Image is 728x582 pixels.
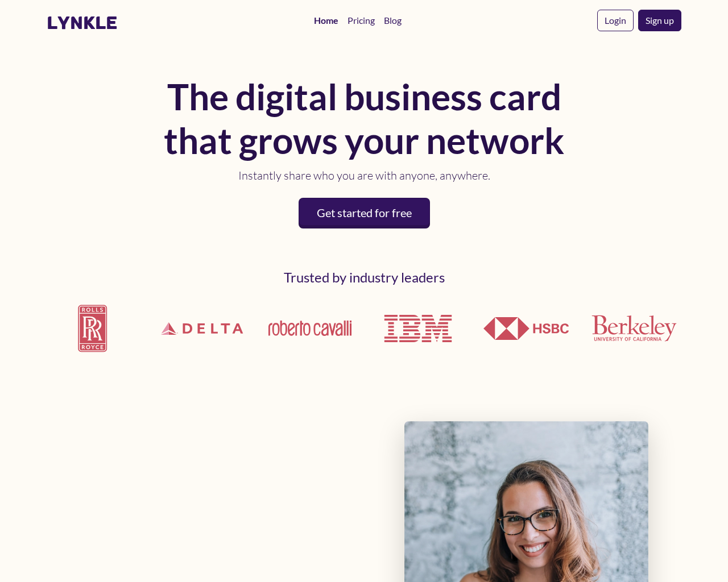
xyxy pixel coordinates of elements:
img: UCLA Berkeley [591,315,677,342]
img: HSBC [483,317,569,340]
a: Blog [379,9,406,32]
a: lynkle [47,12,118,34]
img: Delta Airlines [155,295,249,363]
a: Login [597,10,634,31]
a: Get started for free [299,198,430,228]
a: Pricing [343,9,379,32]
h1: The digital business card that grows your network [159,75,569,163]
a: Home [309,9,343,32]
h2: Trusted by industry leaders [47,269,681,286]
img: IBM [375,286,461,371]
a: Sign up [638,10,681,31]
img: Rolls Royce [47,297,141,360]
p: Instantly share who you are with anyone, anywhere. [159,167,569,184]
img: Roberto Cavalli [267,319,353,337]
